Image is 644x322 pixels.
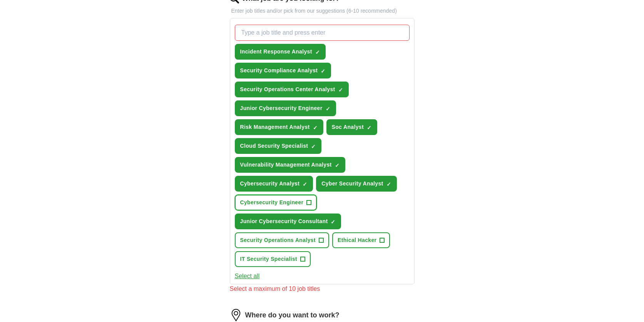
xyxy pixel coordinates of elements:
span: ✓ [386,181,391,187]
button: Junior Cybersecurity Consultant✓ [235,214,341,229]
button: Security Operations Analyst [235,232,329,248]
img: location.png [230,309,242,321]
span: ✓ [367,125,371,131]
button: Cloud Security Specialist✓ [235,138,322,154]
span: Vulnerability Management Analyst [240,161,332,169]
button: IT Security Specialist [235,251,311,267]
span: Cybersecurity Engineer [240,199,304,207]
span: ✓ [331,219,335,225]
span: IT Security Specialist [240,255,298,263]
div: Select a maximum of 10 job titles [230,284,415,294]
span: Risk Management Analyst [240,123,310,131]
span: Security Compliance Analyst [240,67,318,75]
span: Incident Response Analyst [240,48,312,56]
span: Cloud Security Specialist [240,142,308,150]
span: Cyber Security Analyst [321,180,383,188]
span: ✓ [311,143,316,150]
button: Select all [235,272,260,281]
span: ✓ [315,49,320,55]
button: Risk Management Analyst✓ [235,119,323,135]
button: Ethical Hacker [332,232,390,248]
button: Cybersecurity Analyst✓ [235,176,313,192]
span: Ethical Hacker [338,236,376,244]
button: Security Operations Center Analyst✓ [235,82,349,97]
p: Enter job titles and/or pick from our suggestions (6-10 recommended) [230,7,415,15]
span: ✓ [335,162,340,169]
label: Where do you want to work? [245,310,340,320]
span: Cybersecurity Analyst [240,180,300,188]
button: Security Compliance Analyst✓ [235,63,331,78]
span: Security Operations Analyst [240,236,316,244]
span: ✓ [326,106,330,112]
button: Cyber Security Analyst✓ [316,176,396,192]
span: Junior Cybersecurity Consultant [240,217,328,225]
button: Soc Analyst✓ [326,119,377,135]
span: ✓ [303,181,307,187]
span: Junior Cybersecurity Engineer [240,104,323,112]
button: Cybersecurity Engineer [235,195,317,210]
button: Incident Response Analyst✓ [235,44,326,60]
span: ✓ [313,125,318,131]
span: ✓ [321,68,325,74]
button: Junior Cybersecurity Engineer✓ [235,100,336,116]
span: ✓ [338,87,343,93]
input: Type a job title and press enter [235,25,410,41]
span: Security Operations Center Analyst [240,85,335,93]
button: Vulnerability Management Analyst✓ [235,157,345,173]
span: Soc Analyst [332,123,364,131]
